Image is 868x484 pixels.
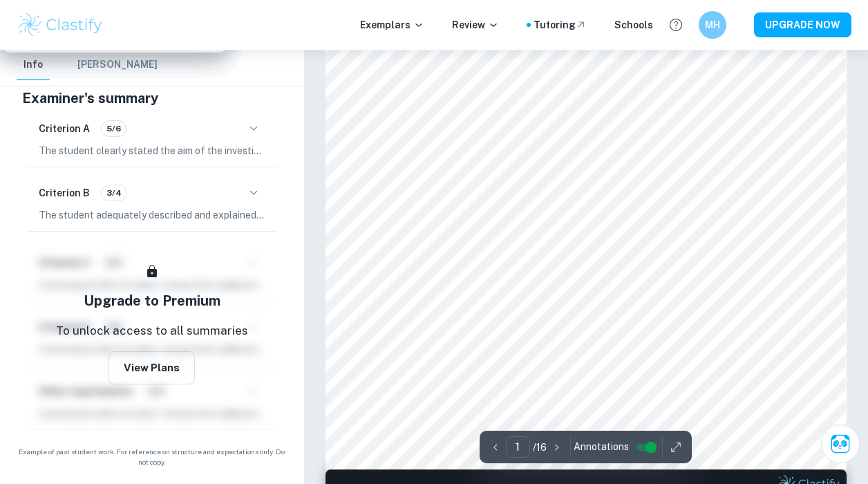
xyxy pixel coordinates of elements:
h5: Examiner's summary [22,88,282,109]
button: MH [699,11,726,39]
button: [PERSON_NAME] [77,50,158,80]
a: Tutoring [534,17,587,32]
a: Schools [614,17,653,32]
button: UPGRADE NOW [754,12,851,37]
span: Example of past student work. For reference on structure and expectations only. Do not copy. [17,447,287,467]
p: Exemplars [360,17,424,32]
h6: Criterion B [39,185,90,201]
span: 3/4 [102,187,126,199]
p: The student clearly stated the aim of the investigation and explained the relevance of the topic ... [39,143,265,158]
p: Review [452,17,499,32]
p: / 16 [533,440,547,455]
button: Help and Feedback [664,13,688,37]
button: Ask Clai [821,425,860,463]
p: To unlock access to all summaries [56,322,248,340]
button: View Plans [108,351,195,384]
h5: Upgrade to Premium [84,290,220,311]
span: 5/6 [102,122,126,135]
h6: Criterion A [39,121,90,136]
p: The student adequately described and explained the sampling technique used in the study, as well ... [39,207,265,223]
h6: MH [705,17,721,32]
span: Annotations [574,440,629,454]
img: Clastify logo [17,11,104,39]
button: Info [17,50,50,80]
